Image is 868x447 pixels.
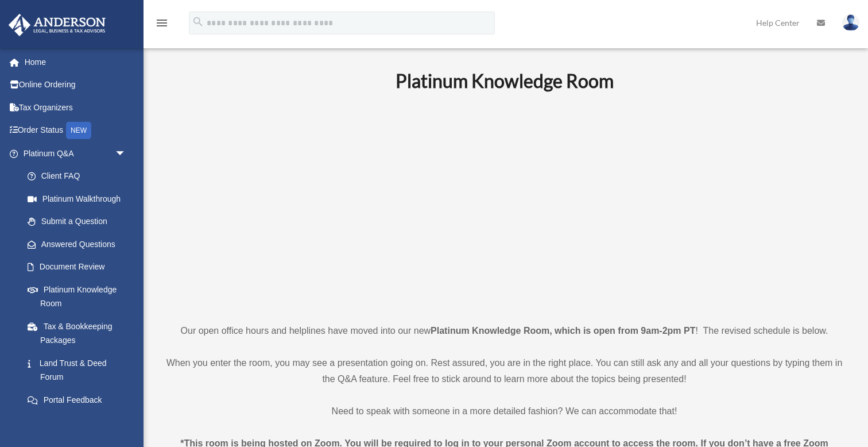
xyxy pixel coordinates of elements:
[16,187,144,210] a: Platinum Walkthrough
[8,142,144,165] a: Platinum Q&Aarrow_drop_down
[16,315,144,352] a: Tax & Bookkeeping Packages
[431,326,695,336] strong: Platinum Knowledge Room, which is open from 9am-2pm PT
[16,256,144,279] a: Document Review
[16,388,144,411] a: Portal Feedback
[155,20,169,30] a: menu
[115,142,138,165] span: arrow_drop_down
[16,210,144,233] a: Submit a Question
[16,278,138,315] a: Platinum Knowledge Room
[5,14,109,36] img: Anderson Advisors Platinum Portal
[332,107,677,302] iframe: 231110_Toby_KnowledgeRoom
[66,122,91,139] div: NEW
[8,74,144,97] a: Online Ordering
[396,70,614,92] b: Platinum Knowledge Room
[16,233,144,256] a: Answered Questions
[164,323,845,339] p: Our open office hours and helplines have moved into our new ! The revised schedule is below.
[155,16,169,30] i: menu
[842,14,859,31] img: User Pic
[8,119,144,142] a: Order StatusNEW
[8,51,144,74] a: Home
[164,403,845,419] p: Need to speak with someone in a more detailed fashion? We can accommodate that!
[164,355,845,387] p: When you enter the room, you may see a presentation going on. Rest assured, you are in the right ...
[16,352,144,388] a: Land Trust & Deed Forum
[16,165,144,188] a: Client FAQ
[192,16,204,28] i: search
[8,96,144,119] a: Tax Organizers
